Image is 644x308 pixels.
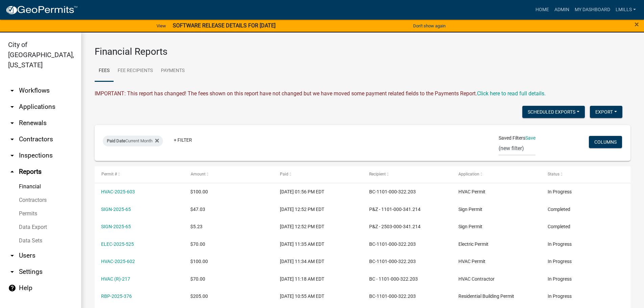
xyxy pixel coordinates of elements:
[190,207,205,212] span: $47.03
[458,207,482,212] span: Sign Permit
[101,189,135,194] a: HVAC-2025-603
[499,135,525,142] span: Saved Filters
[548,189,572,194] span: In Progress
[280,240,356,248] div: [DATE] 11:35 AM EDT
[548,293,572,299] span: In Progress
[458,224,482,229] span: Sign Permit
[548,172,559,176] span: Status
[548,207,570,212] span: Completed
[458,189,485,194] span: HVAC Permit
[525,135,535,141] a: Save
[280,172,288,176] span: Paid
[280,275,356,283] div: [DATE] 11:18 AM EDT
[613,3,639,16] a: lmills
[548,241,572,247] span: In Progress
[572,3,613,16] a: My Dashboard
[369,207,421,212] span: P&Z - 1101-000-341.214
[635,20,639,29] span: ×
[154,20,169,31] a: View
[8,135,16,143] i: arrow_drop_down
[552,3,572,16] a: Admin
[190,293,208,299] span: $205.00
[8,151,16,160] i: arrow_drop_down
[533,3,552,16] a: Home
[157,60,189,82] a: Payments
[190,172,205,176] span: Amount
[280,258,356,265] div: [DATE] 11:34 AM EDT
[190,259,208,264] span: $100.00
[369,293,416,299] span: BC-1101-000-322.203
[369,241,416,247] span: BC-1101-000-322.203
[101,207,131,212] a: SIGN-2025-65
[95,166,184,183] datatable-header-cell: Permit #
[458,293,514,299] span: Residential Building Permit
[95,60,114,82] a: Fees
[168,134,197,146] a: + Filter
[8,103,16,111] i: arrow_drop_down
[190,189,208,194] span: $100.00
[369,224,421,229] span: P&Z - 2503-000-341.214
[114,60,157,82] a: Fee Recipients
[590,106,622,118] button: Export
[548,259,572,264] span: In Progress
[458,172,479,176] span: Application
[458,276,495,282] span: HVAC Contractor
[173,22,276,29] strong: SOFTWARE RELEASE DETAILS FOR [DATE]
[410,20,448,31] button: Don't show again
[95,46,630,57] h3: Financial Reports
[190,224,202,229] span: $5.23
[458,241,488,247] span: Electric Permit
[280,206,356,213] div: [DATE] 12:52 PM EDT
[589,136,622,148] button: Columns
[635,20,639,28] button: Close
[369,189,416,194] span: BC-1101-000-322.203
[522,106,585,118] button: Scheduled Exports
[8,252,16,260] i: arrow_drop_down
[452,166,541,183] datatable-header-cell: Application
[280,292,356,300] div: [DATE] 10:55 AM EDT
[101,224,131,229] a: SIGN-2025-65
[369,276,418,282] span: BC - 1101-000-322.203
[107,138,125,143] span: Paid Date
[184,166,273,183] datatable-header-cell: Amount
[8,168,16,176] i: arrow_drop_up
[548,276,572,282] span: In Progress
[8,268,16,276] i: arrow_drop_down
[190,276,205,282] span: $70.00
[273,166,362,183] datatable-header-cell: Paid
[190,241,205,247] span: $70.00
[548,224,570,229] span: Completed
[101,293,132,299] a: RBP-2025-376
[101,172,117,176] span: Permit #
[8,119,16,127] i: arrow_drop_down
[477,90,546,97] a: Click here to read full details.
[362,166,452,183] datatable-header-cell: Recipient
[101,276,130,282] a: HVAC (R)-217
[8,284,16,292] i: help
[280,188,356,196] div: [DATE] 01:56 PM EDT
[101,241,134,247] a: ELEC-2025-525
[103,136,163,146] div: Current Month
[101,259,135,264] a: HVAC-2025-602
[95,90,630,98] div: IMPORTANT: This report has changed! The fees shown on this report have not changed but we have mo...
[369,259,416,264] span: BC-1101-000-322.203
[369,172,386,176] span: Recipient
[8,87,16,95] i: arrow_drop_down
[477,90,546,97] wm-modal-confirm: Upcoming Changes to Daily Fees Report
[541,166,630,183] datatable-header-cell: Status
[280,223,356,231] div: [DATE] 12:52 PM EDT
[458,259,485,264] span: HVAC Permit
